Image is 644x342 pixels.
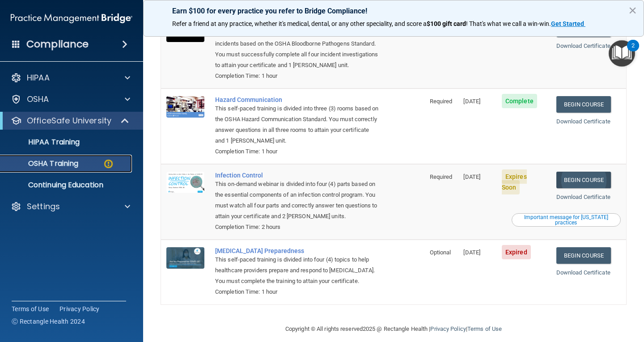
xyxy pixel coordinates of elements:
[556,269,610,276] a: Download Certificate
[430,173,453,180] span: Required
[27,72,50,83] p: HIPAA
[6,181,128,190] p: Continuing Education
[430,249,451,256] span: Optional
[551,20,585,27] a: Get Started
[27,115,111,126] p: OfficeSafe University
[628,3,637,17] button: Close
[556,247,611,264] a: Begin Course
[11,9,132,27] img: PMB logo
[502,94,537,108] span: Complete
[11,115,130,126] a: OfficeSafe University
[172,20,427,27] span: Refer a friend at any practice, whether it's medical, dental, or any other speciality, and score a
[215,222,380,232] div: Completion Time: 2 hours
[12,317,85,326] span: Ⓒ Rectangle Health 2024
[103,158,114,169] img: warning-circle.0cc9ac19.png
[215,179,380,222] div: This on-demand webinar is divided into four (4) parts based on the essential components of an inf...
[467,325,502,332] a: Terms of Use
[215,28,380,71] div: This self-paced training is divided into four (4) exposure incidents based on the OSHA Bloodborne...
[11,201,130,212] a: Settings
[215,287,380,297] div: Completion Time: 1 hour
[556,194,610,200] a: Download Certificate
[463,173,480,180] span: [DATE]
[427,20,466,27] strong: $100 gift card
[215,254,380,287] div: This self-paced training is divided into four (4) topics to help healthcare providers prepare and...
[463,98,480,105] span: [DATE]
[215,146,380,157] div: Completion Time: 1 hour
[556,118,610,125] a: Download Certificate
[215,71,380,81] div: Completion Time: 1 hour
[430,325,466,332] a: Privacy Policy
[59,304,100,313] a: Privacy Policy
[556,96,611,113] a: Begin Course
[512,213,621,227] button: Read this if you are a dental practitioner in the state of CA
[11,94,130,105] a: OSHA
[26,38,89,51] h4: Compliance
[215,172,380,179] a: Infection Control
[215,247,380,254] a: [MEDICAL_DATA] Preparedness
[6,159,78,168] p: OSHA Training
[6,138,80,147] p: HIPAA Training
[11,72,130,83] a: HIPAA
[172,7,615,15] p: Earn $100 for every practice you refer to Bridge Compliance!
[513,215,619,225] div: Important message for [US_STATE] practices
[631,46,635,57] div: 2
[556,42,610,49] a: Download Certificate
[609,40,635,67] button: Open Resource Center, 2 new notifications
[551,20,584,27] strong: Get Started
[502,169,527,194] span: Expires Soon
[463,249,480,256] span: [DATE]
[502,245,531,259] span: Expired
[27,94,49,105] p: OSHA
[430,98,453,105] span: Required
[466,20,551,27] span: ! That's what we call a win-win.
[215,96,380,103] a: Hazard Communication
[12,304,49,313] a: Terms of Use
[215,103,380,146] div: This self-paced training is divided into three (3) rooms based on the OSHA Hazard Communication S...
[27,201,60,212] p: Settings
[556,172,611,188] a: Begin Course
